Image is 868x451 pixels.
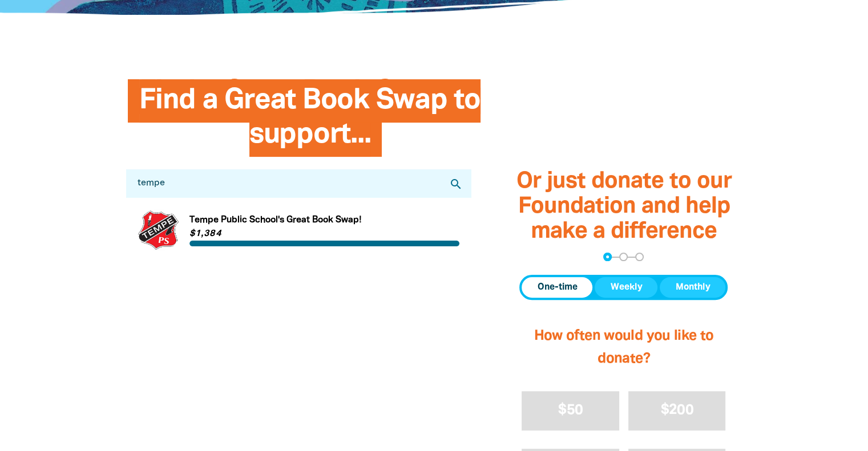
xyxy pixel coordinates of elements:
[603,253,612,261] button: Navigate to step 1 of 3 to enter your donation amount
[138,209,460,251] div: Paginated content
[522,277,592,298] button: One-time
[522,391,619,430] button: $50
[675,281,710,294] span: Monthly
[139,88,481,157] span: Find a Great Book Swap to support...
[661,404,693,417] span: $200
[595,277,657,298] button: Weekly
[449,177,462,191] i: search
[558,404,583,417] span: $50
[537,281,577,294] span: One-time
[619,253,628,261] button: Navigate to step 2 of 3 to enter your details
[519,275,728,300] div: Donation frequency
[519,314,728,382] h2: How often would you like to donate?
[610,281,642,294] span: Weekly
[635,253,644,261] button: Navigate to step 3 of 3 to enter your payment details
[660,277,725,298] button: Monthly
[628,391,726,430] button: $200
[516,171,731,242] span: Or just donate to our Foundation and help make a difference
